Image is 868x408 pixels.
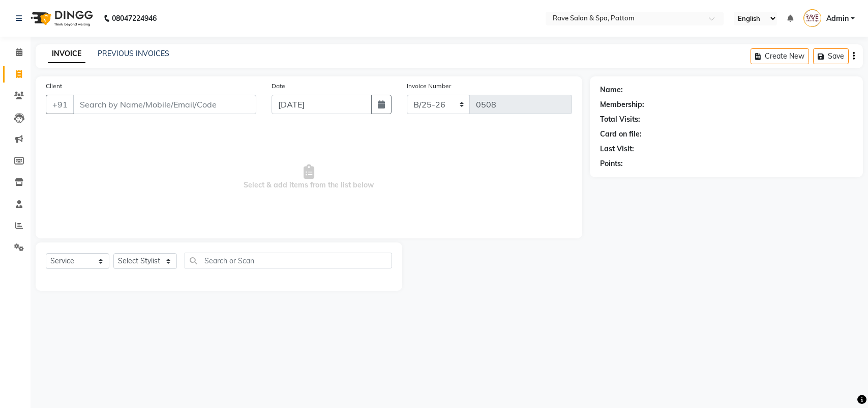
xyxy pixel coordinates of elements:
[272,81,285,91] label: Date
[185,253,392,268] input: Search or Scan
[46,81,62,91] label: Client
[751,48,809,64] button: Create New
[600,144,634,154] div: Last Visit:
[600,85,623,95] div: Name:
[73,95,256,114] input: Search by Name/Mobile/Email/Code
[826,13,849,24] span: Admin
[600,129,642,140] div: Card on file:
[46,95,74,114] button: +91
[112,4,157,33] b: 08047224946
[48,45,85,63] a: INVOICE
[600,114,640,125] div: Total Visits:
[813,48,849,64] button: Save
[26,4,96,33] img: logo
[46,126,572,228] span: Select & add items from the list below
[803,9,821,27] img: Admin
[407,81,451,91] label: Invoice Number
[600,158,623,169] div: Points:
[98,49,169,58] a: PREVIOUS INVOICES
[600,99,644,110] div: Membership:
